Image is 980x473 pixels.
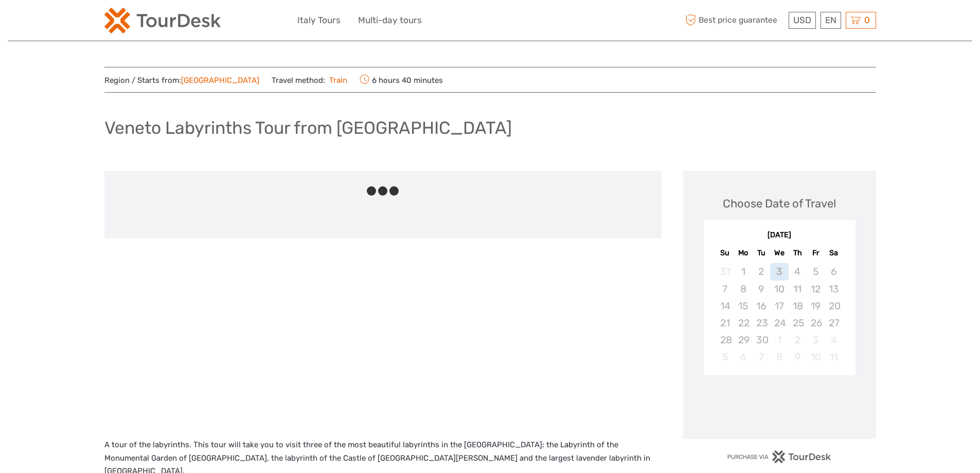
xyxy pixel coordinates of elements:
[789,263,807,280] div: Not available Thursday, September 4th, 2025
[716,331,734,348] div: Not available Sunday, September 28th, 2025
[825,281,843,297] div: Not available Saturday, September 13th, 2025
[770,348,788,365] div: Not available Wednesday, October 8th, 2025
[821,12,841,29] div: EN
[807,314,825,331] div: Not available Friday, September 26th, 2025
[360,73,443,87] span: 6 hours 40 minutes
[789,281,807,297] div: Not available Thursday, September 11th, 2025
[863,15,871,25] span: 0
[716,246,734,260] div: Su
[793,15,811,25] span: USD
[358,13,422,28] a: Multi-day tours
[789,331,807,348] div: Not available Thursday, October 2nd, 2025
[807,281,825,297] div: Not available Friday, September 12th, 2025
[770,297,788,314] div: Not available Wednesday, September 17th, 2025
[789,297,807,314] div: Not available Thursday, September 18th, 2025
[707,263,852,365] div: month 2025-09
[776,402,783,409] div: Loading...
[770,331,788,348] div: Not available Wednesday, October 1st, 2025
[789,246,807,260] div: Th
[770,246,788,260] div: We
[104,117,512,138] h1: Veneto Labyrinths Tour from [GEOGRAPHIC_DATA]
[807,246,825,260] div: Fr
[104,8,221,33] img: 2254-3441b4b5-4e5f-4d00-b396-31f1d84a6ebf_logo_small.png
[789,348,807,365] div: Not available Thursday, October 9th, 2025
[752,348,770,365] div: Not available Tuesday, October 7th, 2025
[734,281,752,297] div: Not available Monday, September 8th, 2025
[825,314,843,331] div: Not available Saturday, September 27th, 2025
[752,281,770,297] div: Not available Tuesday, September 9th, 2025
[683,12,786,29] span: Best price guarantee
[734,314,752,331] div: Not available Monday, September 22nd, 2025
[727,450,831,463] img: PurchaseViaTourDesk.png
[807,331,825,348] div: Not available Friday, October 3rd, 2025
[825,297,843,314] div: Not available Saturday, September 20th, 2025
[825,348,843,365] div: Not available Saturday, October 11th, 2025
[325,76,348,85] a: Train
[752,246,770,260] div: Tu
[272,73,348,87] span: Travel method:
[297,13,341,28] a: Italy Tours
[181,76,259,85] a: [GEOGRAPHIC_DATA]
[752,314,770,331] div: Not available Tuesday, September 23rd, 2025
[734,331,752,348] div: Not available Monday, September 29th, 2025
[716,281,734,297] div: Not available Sunday, September 7th, 2025
[752,331,770,348] div: Not available Tuesday, September 30th, 2025
[752,297,770,314] div: Not available Tuesday, September 16th, 2025
[825,246,843,260] div: Sa
[770,281,788,297] div: Not available Wednesday, September 10th, 2025
[716,263,734,280] div: Not available Sunday, August 31st, 2025
[807,297,825,314] div: Not available Friday, September 19th, 2025
[734,348,752,365] div: Not available Monday, October 6th, 2025
[734,263,752,280] div: Not available Monday, September 1st, 2025
[807,263,825,280] div: Not available Friday, September 5th, 2025
[104,75,259,86] span: Region / Starts from:
[716,348,734,365] div: Not available Sunday, October 5th, 2025
[734,246,752,260] div: Mo
[716,314,734,331] div: Not available Sunday, September 21st, 2025
[723,196,836,212] div: Choose Date of Travel
[825,331,843,348] div: Not available Saturday, October 4th, 2025
[789,314,807,331] div: Not available Thursday, September 25th, 2025
[807,348,825,365] div: Not available Friday, October 10th, 2025
[770,263,788,280] div: Not available Wednesday, September 3rd, 2025
[770,314,788,331] div: Not available Wednesday, September 24th, 2025
[752,263,770,280] div: Not available Tuesday, September 2nd, 2025
[734,297,752,314] div: Not available Monday, September 15th, 2025
[704,230,856,241] div: [DATE]
[825,263,843,280] div: Not available Saturday, September 6th, 2025
[716,297,734,314] div: Not available Sunday, September 14th, 2025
